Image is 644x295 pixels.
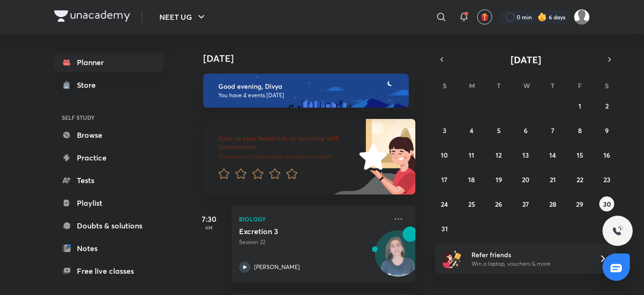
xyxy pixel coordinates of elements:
[537,12,547,22] img: streak
[54,10,130,22] img: Company Logo
[477,9,492,25] button: avatar
[605,126,609,135] abbr: August 9, 2025
[437,147,452,162] button: August 10, 2025
[578,101,581,110] abbr: August 1, 2025
[545,172,560,187] button: August 21, 2025
[549,151,556,160] abbr: August 14, 2025
[77,79,101,91] div: Store
[480,13,489,21] img: avatar
[599,196,614,211] button: August 30, 2025
[54,239,164,258] a: Notes
[203,53,425,64] h4: [DATE]
[218,153,356,160] p: Your word will help make Unacademy better
[572,172,587,187] button: August 22, 2025
[599,123,614,138] button: August 9, 2025
[218,92,400,99] p: You have 4 events [DATE]
[550,175,556,184] abbr: August 21, 2025
[437,196,452,211] button: August 24, 2025
[54,110,164,126] h6: SELF STUDY
[190,225,228,230] p: AM
[375,236,421,281] img: Avatar
[495,175,502,184] abbr: August 19, 2025
[190,213,228,225] h5: 7:30
[470,126,473,135] abbr: August 4, 2025
[54,76,164,94] a: Store
[437,221,452,236] button: August 31, 2025
[522,151,529,160] abbr: August 13, 2025
[572,123,587,138] button: August 8, 2025
[518,147,533,162] button: August 13, 2025
[154,8,213,26] button: NEET UG
[218,82,400,91] h6: Good evening, Divya
[491,196,506,211] button: August 26, 2025
[545,147,560,162] button: August 14, 2025
[239,238,387,246] p: Session 22
[437,172,452,187] button: August 17, 2025
[524,126,528,135] abbr: August 6, 2025
[518,123,533,138] button: August 6, 2025
[545,196,560,211] button: August 28, 2025
[495,200,502,209] abbr: August 26, 2025
[549,200,556,209] abbr: August 28, 2025
[572,196,587,211] button: August 29, 2025
[254,263,300,271] p: [PERSON_NAME]
[239,227,356,236] h5: Excretion 3
[491,172,506,187] button: August 19, 2025
[491,147,506,162] button: August 12, 2025
[518,172,533,187] button: August 20, 2025
[491,123,506,138] button: August 5, 2025
[551,126,554,135] abbr: August 7, 2025
[54,216,164,235] a: Doubts & solutions
[603,175,611,184] abbr: August 23, 2025
[469,81,475,90] abbr: Monday
[603,200,611,209] abbr: August 30, 2025
[599,98,614,113] button: August 2, 2025
[577,175,583,184] abbr: August 22, 2025
[464,147,479,162] button: August 11, 2025
[441,200,448,209] abbr: August 24, 2025
[551,81,554,90] abbr: Thursday
[448,53,603,66] button: [DATE]
[218,134,356,151] h6: Give us your feedback on learning with Unacademy
[497,81,501,90] abbr: Tuesday
[471,260,587,268] p: Win a laptop, vouchers & more
[599,172,614,187] button: August 23, 2025
[443,126,446,135] abbr: August 3, 2025
[54,53,164,72] a: Planner
[545,123,560,138] button: August 7, 2025
[495,151,502,160] abbr: August 12, 2025
[54,148,164,167] a: Practice
[497,126,501,135] abbr: August 5, 2025
[443,81,446,90] abbr: Sunday
[468,175,475,184] abbr: August 18, 2025
[572,98,587,113] button: August 1, 2025
[605,101,609,110] abbr: August 2, 2025
[469,151,474,160] abbr: August 11, 2025
[603,151,610,160] abbr: August 16, 2025
[612,225,623,236] img: ttu
[327,119,415,194] img: feedback_image
[599,147,614,162] button: August 16, 2025
[577,151,583,160] abbr: August 15, 2025
[518,196,533,211] button: August 27, 2025
[522,200,529,209] abbr: August 27, 2025
[54,194,164,212] a: Playlist
[572,147,587,162] button: August 15, 2025
[464,196,479,211] button: August 25, 2025
[523,81,530,90] abbr: Wednesday
[574,9,590,25] img: Divya rakesh
[576,200,583,209] abbr: August 29, 2025
[464,172,479,187] button: August 18, 2025
[437,123,452,138] button: August 3, 2025
[441,175,447,184] abbr: August 17, 2025
[239,213,387,225] p: Biology
[468,200,475,209] abbr: August 25, 2025
[54,261,164,280] a: Free live classes
[464,123,479,138] button: August 4, 2025
[578,126,582,135] abbr: August 8, 2025
[605,81,609,90] abbr: Saturday
[54,126,164,144] a: Browse
[441,151,448,160] abbr: August 10, 2025
[441,224,448,233] abbr: August 31, 2025
[54,171,164,190] a: Tests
